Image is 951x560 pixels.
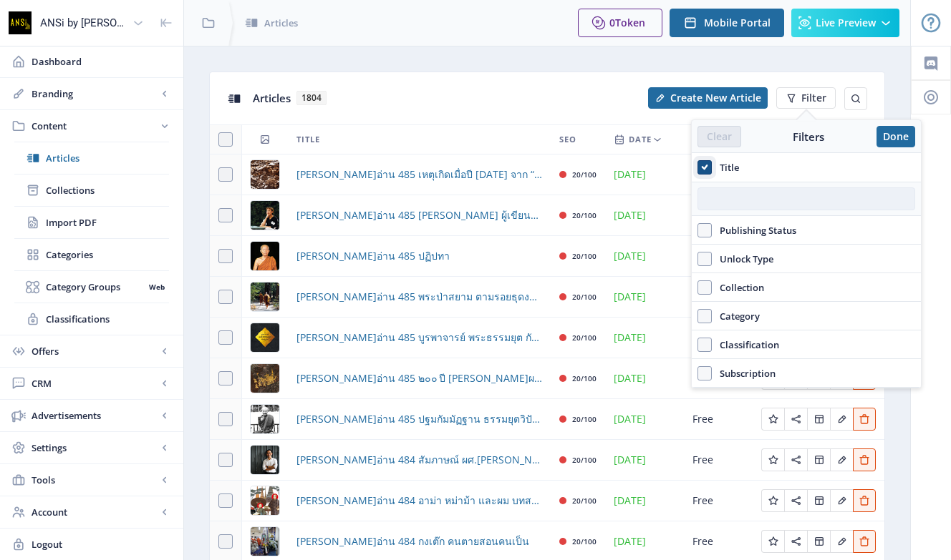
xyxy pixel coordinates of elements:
[32,87,158,101] span: Branding
[251,242,279,270] img: b220bb17-aae8-4a20-90eb-4e49262d6248.png
[251,160,279,189] img: 63a4c41a-9c7b-4c32-a53c-54bb15b05a67.png
[784,452,807,466] a: Edit page
[46,247,169,262] span: Categories
[791,9,899,37] button: Live Preview
[877,126,915,147] button: Done
[251,201,279,230] img: 6df514ca-a08c-4024-8eec-d49374589dd2.png
[46,280,144,294] span: Category Groups
[605,318,684,358] td: [DATE]
[684,236,753,277] td: Free
[296,370,542,387] a: [PERSON_NAME]อ่าน 485 ๒๐๐ ปี [PERSON_NAME]ผนวชและธรรมยุติกนิกาย
[251,283,279,311] img: a824b6fb-afef-472e-9504-26aa9a2787ee.png
[605,154,684,195] td: [DATE]
[712,222,796,239] span: Publishing Status
[14,239,169,270] a: Categories
[605,195,684,236] td: [DATE]
[648,87,768,109] button: Create New Article
[251,405,279,433] img: 2f2b8586-4b06-4f3f-b145-198040e85f6e.png
[32,119,158,133] span: Content
[251,446,279,474] img: 09168b80-6889-4a2e-a843-7e6aedc7b8e8.png
[32,408,158,423] span: Advertisements
[807,452,830,466] a: Edit page
[684,154,753,195] td: Free
[761,452,784,466] a: Edit page
[572,370,597,387] div: 20/100
[32,441,158,455] span: Settings
[761,493,784,506] a: Edit page
[830,493,853,506] a: Edit page
[776,87,836,109] button: Filter
[704,17,771,29] span: Mobile Portal
[32,537,172,551] span: Logout
[761,411,784,425] a: Edit page
[784,411,807,425] a: Edit page
[572,288,597,305] div: 20/100
[605,358,684,399] td: [DATE]
[251,486,279,515] img: a46ce2e1-db67-4d7e-b91a-dd851d689ad3.png
[253,91,291,105] span: Articles
[684,481,753,521] td: Free
[807,493,830,506] a: Edit page
[14,303,169,335] a: Classifications
[32,473,158,487] span: Tools
[251,323,279,352] img: 416b7195-b0cd-4e4d-b36a-9b09e745107b.png
[32,376,158,390] span: CRM
[296,247,450,265] a: [PERSON_NAME]อ่าน 485 ปฏิปทา
[296,411,542,428] a: [PERSON_NAME]อ่าน 485 ปฐมกัมมัฏฐาน ธรรมยุตวิปัสสนา
[572,166,597,183] div: 20/100
[684,195,753,236] td: Free
[572,411,597,428] div: 20/100
[712,365,776,382] span: Subscription
[629,131,652,148] span: Date
[684,277,753,318] td: Free
[296,288,542,305] a: [PERSON_NAME]อ่าน 485 พระป่าสยาม ตามรอยธุดงควัตร
[40,7,127,39] div: ANSi by [PERSON_NAME]
[853,452,876,466] a: Edit page
[697,126,741,147] button: Clear
[296,329,542,346] a: [PERSON_NAME]อ่าน 485 บูรพาจารย์ พระธรรมยุต กัมมัฏฐาน
[46,215,169,230] span: Import PDF
[605,440,684,481] td: [DATE]
[9,11,32,34] img: properties.app_icon.png
[801,92,826,104] span: Filter
[296,207,542,224] a: [PERSON_NAME]อ่าน 485 [PERSON_NAME] ผู้เขียนบท[PERSON_NAME] สาธุ
[296,492,542,509] span: [PERSON_NAME]อ่าน 484 อาม่า หม่าม้า และผม บทสนทนาว่าด้วยความเป็น[PERSON_NAME]หล่นหาย
[684,318,753,358] td: Free
[639,87,768,109] a: New page
[572,492,597,509] div: 20/100
[830,452,853,466] a: Edit page
[14,207,169,238] a: Import PDF
[46,151,169,165] span: Articles
[572,247,597,265] div: 20/100
[712,336,779,353] span: Classification
[32,505,158,519] span: Account
[296,166,542,183] a: [PERSON_NAME]อ่าน 485 เหตุเกิดเมื่อปี [DATE] จาก “ธรรมยุต” ถึง “พระป่า”
[684,440,753,481] td: Free
[712,159,739,176] span: Title
[605,399,684,440] td: [DATE]
[784,493,807,506] a: Edit page
[296,451,542,468] a: [PERSON_NAME]อ่าน 484 สัมภาษณ์ ผศ.[PERSON_NAME] [PERSON_NAME]
[14,271,169,303] a: Category GroupsWeb
[578,9,662,37] button: 0Token
[712,250,773,267] span: Unlock Type
[572,451,597,468] div: 20/100
[559,131,576,148] span: SEO
[144,280,169,294] nb-badge: Web
[684,399,753,440] td: Free
[712,308,760,325] span: Category
[251,364,279,393] img: 87d2e992-d28a-4785-b110-fa026b8a5927.png
[712,279,764,296] span: Collection
[264,16,298,30] span: Articles
[32,344,158,358] span: Offers
[46,183,169,197] span: Collections
[830,411,853,425] a: Edit page
[741,129,877,144] div: Filters
[572,329,597,346] div: 20/100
